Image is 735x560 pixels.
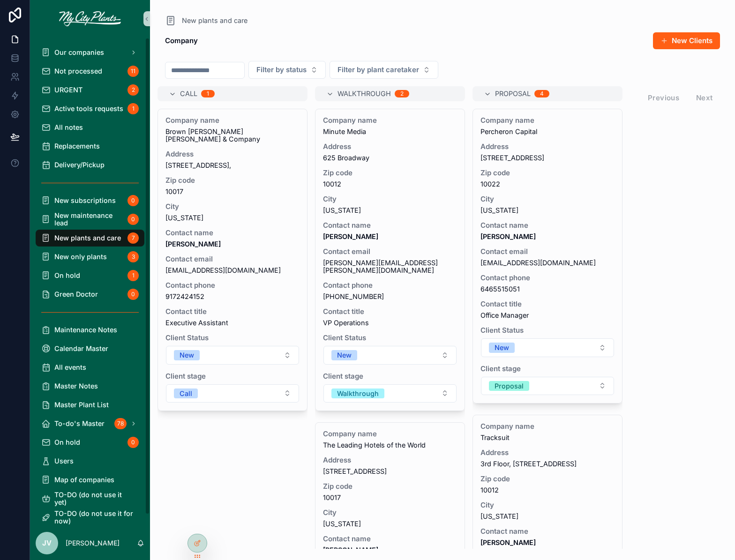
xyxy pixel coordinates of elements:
[653,32,720,49] a: New Clients
[54,86,82,94] span: URGENT
[54,382,98,390] span: Master Notes
[480,274,615,282] span: Contact phone
[54,491,135,506] span: TO-DO (do not use it yet)
[323,180,457,188] span: 10012
[323,430,457,438] span: Company name
[36,63,144,80] a: Not processed11
[323,195,457,203] span: City
[330,61,438,79] button: Select Button
[323,334,457,342] span: Client Status
[315,109,465,411] a: Company nameMinute MediaAddress625 BroadwayZip code10012City[US_STATE]Contact name[PERSON_NAME]Co...
[36,82,144,98] a: URGENT2
[165,334,300,342] span: Client Status
[323,154,457,162] span: 625 Broadway
[36,157,144,173] a: Delivery/Pickup
[480,460,615,468] span: 3rd Floor, [STREET_ADDRESS]
[480,154,615,162] span: [STREET_ADDRESS]
[165,117,300,124] span: Company name
[180,89,197,98] span: Call
[36,211,144,228] a: New maintenance lead0
[480,143,615,150] span: Address
[54,476,114,484] span: Map of companies
[54,67,102,75] span: Not processed
[127,270,139,281] div: 1
[323,117,457,124] span: Company name
[54,234,121,242] span: New plants and care
[323,456,457,464] span: Address
[165,293,300,300] span: 9172424152
[400,90,404,97] div: 2
[480,259,615,267] span: [EMAIL_ADDRESS][DOMAIN_NAME]
[36,415,144,432] a: To-do's Master78
[480,538,536,546] strong: [PERSON_NAME]
[36,248,144,265] a: New only plants3
[165,282,300,289] span: Contact phone
[165,162,300,169] span: [STREET_ADDRESS],
[54,364,86,371] span: All events
[36,453,144,470] a: Users
[323,373,457,380] span: Client stage
[165,15,247,26] a: New plants and care
[36,230,144,246] a: New plants and care7
[165,308,300,315] span: Contact title
[30,37,150,526] div: scrollable content
[480,327,615,334] span: Client Status
[54,142,100,150] span: Replacements
[54,326,117,334] span: Maintenance Notes
[54,105,123,112] span: Active tools requests
[323,520,457,528] span: [US_STATE]
[323,441,457,449] span: The Leading Hotels of the World
[36,359,144,376] a: All events
[36,340,144,357] a: Calendar Master
[480,434,615,441] span: Tracksuit
[480,486,615,494] span: 10012
[36,44,144,61] a: Our companies
[36,286,144,303] a: Green Doctor0
[54,197,116,204] span: New subscriptions
[165,240,221,248] strong: [PERSON_NAME]
[165,229,300,237] span: Contact name
[323,535,457,543] span: Contact name
[54,291,98,298] span: Green Doctor
[323,494,457,501] span: 10017
[323,483,457,490] span: Zip code
[165,214,300,222] span: [US_STATE]
[480,195,615,203] span: City
[495,381,524,391] div: Proposal
[480,207,615,214] span: [US_STATE]
[36,119,144,136] a: All notes
[323,319,457,327] span: VP Operations
[54,439,80,446] span: On hold
[54,161,105,169] span: Delivery/Pickup
[323,143,457,150] span: Address
[480,180,615,188] span: 10022
[54,124,83,131] span: All notes
[54,457,74,465] span: Users
[323,509,457,516] span: City
[323,282,457,289] span: Contact phone
[165,150,300,158] span: Address
[337,65,419,75] span: Filter by plant caretaker
[323,384,457,403] button: Select Button
[472,109,622,403] a: Company namePercheron CapitalAddress[STREET_ADDRESS]Zip code10022City[US_STATE]Contact name[PERSO...
[323,232,378,240] strong: [PERSON_NAME]
[323,468,457,475] span: [STREET_ADDRESS]
[481,338,614,357] button: Select Button
[36,138,144,155] a: Replacements
[36,267,144,284] a: On hold1
[323,222,457,229] span: Contact name
[323,128,457,135] span: Minute Media
[480,365,615,373] span: Client stage
[165,34,198,47] h1: Company
[165,319,300,327] span: Executive Assistant
[36,509,144,526] a: TO-DO (do not use it for now)
[495,89,531,98] span: Proposal
[114,418,127,429] div: 78
[165,203,300,210] span: City
[337,350,352,360] div: New
[42,538,52,549] span: JV
[481,377,614,396] button: Select Button
[323,169,457,177] span: Zip code
[127,232,139,244] div: 7
[36,378,144,395] a: Master Notes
